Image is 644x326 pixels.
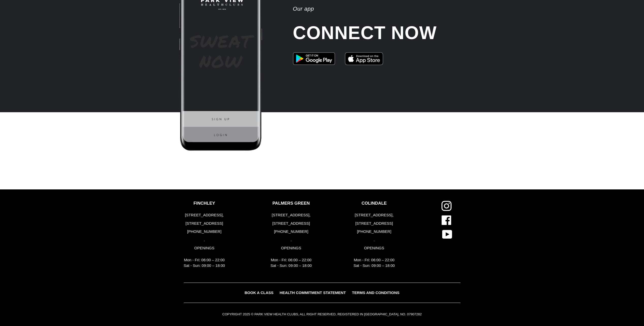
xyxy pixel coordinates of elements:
p: PALMERS GREEN [271,201,312,206]
span: TERMS AND CONDITIONS [352,290,400,295]
small: COPYRIGHT 2025 © PARK VIEW HEALTH CLUBS, ALL RIGHT RESERVED, REGISTERED IN [GEOGRAPHIC_DATA], NO.... [222,312,422,316]
p: . [354,237,395,243]
p: OPENINGS [184,245,225,251]
p: [STREET_ADDRESS], [271,212,312,218]
span: HEALTH COMMITMENT STATEMENT [280,290,346,295]
p: FINCHLEY [184,201,225,206]
p: OPENINGS [354,245,395,251]
p: Mon - Fri: 06:00 – 22:00 Sat - Sun: 09:00 – 18:00 [184,257,225,269]
p: [PHONE_NUMBER] [354,229,395,235]
p: Mon - Fri: 06:00 – 22:00 Sat - Sun: 09:00 – 18:00 [271,257,312,269]
p: Our app [293,5,488,13]
a: HEALTH COMMITMENT STATEMENT [277,289,349,297]
p: [STREET_ADDRESS], [354,212,395,218]
p: . [184,237,225,243]
h2: CONNECT NOW [293,22,488,44]
img: google-play.png [293,52,335,65]
p: [STREET_ADDRESS] [354,221,395,226]
p: . [271,237,312,243]
a: TERMS AND CONDITIONS [350,289,402,297]
p: [PHONE_NUMBER] [184,229,225,235]
p: [STREET_ADDRESS], [184,212,225,218]
p: Mon - Fri: 06:00 – 22:00 Sat - Sun: 09:00 – 18:00 [354,257,395,269]
img: app-store.png [345,52,383,65]
p: [PHONE_NUMBER] [271,229,312,235]
p: [STREET_ADDRESS] [184,221,225,226]
span: BOOK A CLASS [244,290,273,295]
p: OPENINGS [271,245,312,251]
a: BOOK A CLASS [242,289,276,297]
p: COLINDALE [354,201,395,206]
p: [STREET_ADDRESS] [271,221,312,226]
